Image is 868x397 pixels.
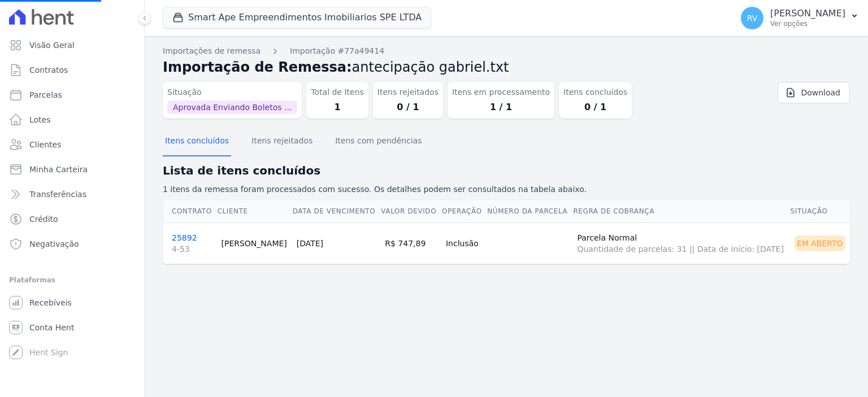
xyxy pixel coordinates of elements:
[29,213,58,225] span: Crédito
[29,64,68,76] span: Contratos
[352,59,509,75] span: antecipação gabriel.txt
[163,184,850,195] p: 1 itens da remessa foram processados com sucesso. Os detalhes podem ser consultados na tabela aba...
[563,101,627,114] dd: 0 / 1
[29,139,61,150] span: Clientes
[5,291,140,314] a: Recebíveis
[29,238,79,250] span: Negativação
[572,223,789,264] td: Parcela Normal
[29,40,75,51] span: Visão Geral
[167,86,297,98] dt: Situação
[172,243,212,255] span: 4-53
[5,316,140,339] a: Conta Hent
[29,189,86,200] span: Transferências
[790,200,850,223] th: Situação
[163,127,231,156] button: Itens concluídos
[163,162,850,179] h2: Lista de itens concluídos
[441,200,487,223] th: Operação
[9,273,135,287] div: Plataformas
[377,101,439,114] dd: 0 / 1
[377,86,439,98] dt: Itens rejeitados
[452,101,550,114] dd: 1 / 1
[311,86,364,98] dt: Total de Itens
[29,164,88,175] span: Minha Carteira
[452,86,550,98] dt: Itens em processamento
[163,57,850,77] h2: Importação de Remessa:
[572,200,789,223] th: Regra de Cobrança
[163,45,850,57] nav: Breadcrumb
[5,84,140,106] a: Parcelas
[577,243,785,255] span: Quantidade de parcelas: 31 || Data de início: [DATE]
[563,86,627,98] dt: Itens concluídos
[770,8,845,19] p: [PERSON_NAME]
[487,200,572,223] th: Número da Parcela
[5,183,140,206] a: Transferências
[216,200,292,223] th: Cliente
[5,59,140,81] a: Contratos
[163,200,216,223] th: Contrato
[167,101,297,114] span: Aprovada Enviando Boletos ...
[311,101,364,114] dd: 1
[333,127,424,156] button: Itens com pendências
[292,200,381,223] th: Data de Vencimento
[5,108,140,131] a: Lotes
[795,235,845,251] div: Em Aberto
[216,223,292,264] td: [PERSON_NAME]
[29,89,62,101] span: Parcelas
[29,322,74,333] span: Conta Hent
[29,297,72,308] span: Recebíveis
[163,7,431,28] button: Smart Ape Empreendimentos Imobiliarios SPE LTDA
[747,14,758,22] span: RV
[732,2,868,34] button: RV [PERSON_NAME] Ver opções
[290,45,384,57] a: Importação #77a49414
[5,233,140,255] a: Negativação
[5,133,140,156] a: Clientes
[172,233,212,255] a: 258924-53
[5,208,140,230] a: Crédito
[249,127,315,156] button: Itens rejeitados
[5,34,140,56] a: Visão Geral
[770,19,845,28] p: Ver opções
[163,45,261,57] a: Importações de remessa
[778,82,850,103] a: Download
[5,158,140,181] a: Minha Carteira
[380,223,441,264] td: R$ 747,89
[292,223,381,264] td: [DATE]
[29,114,51,125] span: Lotes
[441,223,487,264] td: Inclusão
[380,200,441,223] th: Valor devido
